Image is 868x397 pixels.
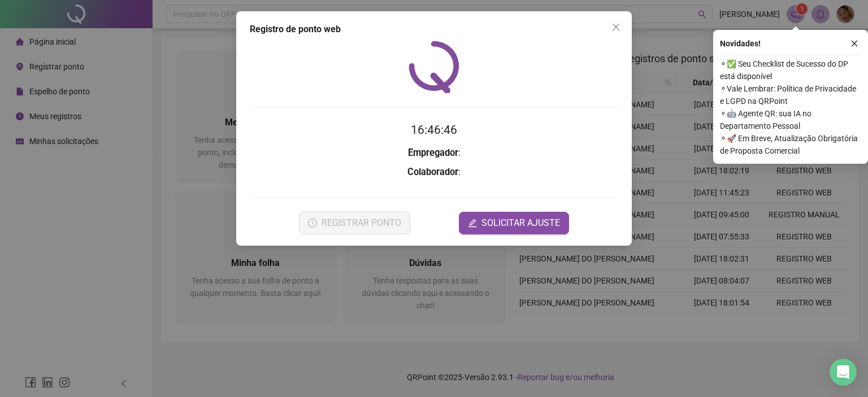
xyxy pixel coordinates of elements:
[481,216,560,230] span: SOLICITAR AJUSTE
[250,146,618,160] h3: :
[720,107,861,132] span: ⚬ 🤖 Agente QR: sua IA no Departamento Pessoal
[459,212,569,234] button: editSOLICITAR AJUSTE
[407,167,458,177] strong: Colaborador
[607,18,625,36] button: Close
[408,147,458,158] strong: Empregador
[250,165,618,180] h3: :
[720,58,861,82] span: ⚬ ✅ Seu Checklist de Sucesso do DP está disponível
[830,359,857,386] div: Open Intercom Messenger
[720,132,861,157] span: ⚬ 🚀 Em Breve, Atualização Obrigatória de Proposta Comercial
[250,23,618,36] div: Registro de ponto web
[411,123,457,137] time: 16:46:46
[468,219,477,228] span: edit
[720,82,861,107] span: ⚬ Vale Lembrar: Política de Privacidade e LGPD na QRPoint
[409,41,459,93] img: QRPoint
[299,212,410,234] button: REGISTRAR PONTO
[611,23,620,32] span: close
[850,40,858,47] span: close
[720,37,761,50] span: Novidades !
